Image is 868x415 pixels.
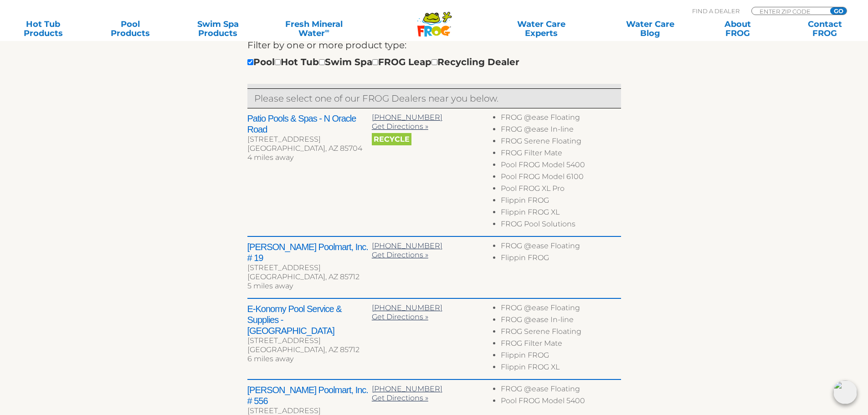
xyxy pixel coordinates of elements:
a: Get Directions » [372,122,428,131]
li: FROG @ease Floating [501,384,621,396]
li: Flippin FROG [501,253,621,265]
h2: E-Konomy Pool Service & Supplies - [GEOGRAPHIC_DATA] [247,303,372,336]
a: Get Directions » [372,394,428,402]
a: Water CareBlog [616,20,684,38]
h2: Patio Pools & Spas - N Oracle Road [247,113,372,135]
label: Filter by one or more product type: [247,38,406,52]
div: [GEOGRAPHIC_DATA], AZ 85704 [247,144,372,153]
span: 4 miles away [247,153,293,162]
span: 6 miles away [247,354,293,363]
li: FROG Pool Solutions [501,220,621,231]
li: Flippin FROG XL [501,363,621,374]
a: [PHONE_NUMBER] [372,384,442,393]
li: FROG @ease In-line [501,315,621,327]
div: [STREET_ADDRESS] [247,336,372,345]
span: Recycle [372,133,411,145]
h2: [PERSON_NAME] Poolmart, Inc. # 556 [247,384,372,406]
img: openIcon [833,380,857,404]
div: [GEOGRAPHIC_DATA], AZ 85712 [247,345,372,354]
a: [PHONE_NUMBER] [372,113,442,122]
li: Pool FROG Model 5400 [501,396,621,408]
li: Pool FROG XL Pro [501,184,621,196]
div: [STREET_ADDRESS] [247,263,372,272]
a: Get Directions » [372,251,428,259]
li: FROG Filter Mate [501,149,621,160]
a: [PHONE_NUMBER] [372,241,442,250]
li: FROG @ease Floating [501,113,621,125]
h2: [PERSON_NAME] Poolmart, Inc. # 19 [247,241,372,263]
div: [GEOGRAPHIC_DATA], AZ 85712 [247,272,372,282]
li: Pool FROG Model 5400 [501,160,621,172]
a: [PHONE_NUMBER] [372,303,442,312]
li: FROG @ease Floating [501,303,621,315]
li: FROG Serene Floating [501,137,621,149]
li: FROG Filter Mate [501,339,621,351]
a: Get Directions » [372,313,428,321]
a: Swim SpaProducts [184,20,252,38]
a: PoolProducts [97,20,164,38]
div: [STREET_ADDRESS] [247,135,372,144]
input: GO [830,7,847,15]
div: Pool Hot Tub Swim Spa FROG Leap Recycling Dealer [247,55,519,69]
span: 5 miles away [247,282,293,290]
li: Flippin FROG XL [501,208,621,220]
sup: ∞ [325,27,329,34]
a: AboutFROG [704,20,771,38]
p: Find A Dealer [692,7,740,15]
li: FROG @ease Floating [501,241,621,253]
a: Fresh MineralWater∞ [271,20,356,38]
p: Please select one of our FROG Dealers near you below. [254,91,614,106]
li: Flippin FROG [501,196,621,208]
input: Zip Code Form [759,7,820,15]
li: Pool FROG Model 6100 [501,172,621,184]
li: Flippin FROG [501,351,621,363]
a: ContactFROG [791,20,859,38]
a: Hot TubProducts [9,20,77,38]
li: FROG @ease In-line [501,125,621,137]
li: FROG Serene Floating [501,327,621,339]
a: Water CareExperts [486,20,596,38]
